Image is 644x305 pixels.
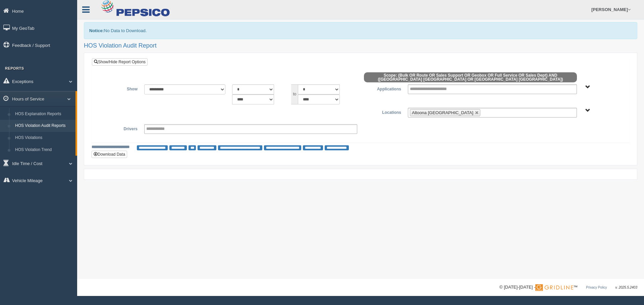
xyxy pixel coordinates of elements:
[291,84,298,104] span: to
[92,58,148,66] a: Show/Hide Report Options
[361,84,405,92] label: Applications
[84,22,637,39] div: No Data to Download.
[361,108,405,116] label: Locations
[12,132,75,144] a: HOS Violations
[12,144,75,156] a: HOS Violation Trend
[92,151,127,158] button: Download Data
[97,84,141,92] label: Show
[586,286,607,289] a: Privacy Policy
[364,72,577,82] span: Scope: (Bulk OR Route OR Sales Support OR Geobox OR Full Service OR Sales Dept) AND ([GEOGRAPHIC_...
[499,284,637,291] div: © [DATE]-[DATE] - ™
[84,43,637,49] h2: HOS Violation Audit Report
[535,284,573,291] img: Gridline
[615,286,637,289] span: v. 2025.5.2403
[97,124,141,132] label: Drivers
[412,110,473,115] span: Altoona [GEOGRAPHIC_DATA]
[89,28,104,33] b: Notice:
[12,120,75,132] a: HOS Violation Audit Reports
[12,108,75,120] a: HOS Explanation Reports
